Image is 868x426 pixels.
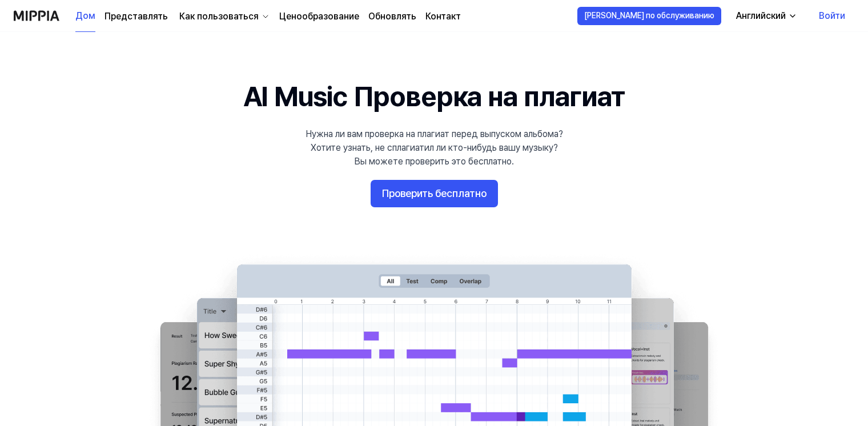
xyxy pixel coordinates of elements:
a: Обновлять [368,10,416,23]
button: Проверить бесплатно [371,180,498,207]
button: Английский [727,5,804,27]
div: Нужна ли вам проверка на плагиат перед выпуском альбома? Хотите узнать, не сплагиатил ли кто-нибу... [306,127,563,168]
div: Как пользоваться [177,10,261,23]
a: Контакт [425,10,461,23]
div: Английский [734,9,788,23]
a: Ценообразование [279,10,359,23]
button: Как пользоваться [177,10,270,23]
h1: AI Music Проверка на плагиат [243,78,625,116]
a: Дом [75,1,95,32]
a: Представлять [105,10,168,23]
button: [PERSON_NAME] по обслуживанию [577,7,721,25]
